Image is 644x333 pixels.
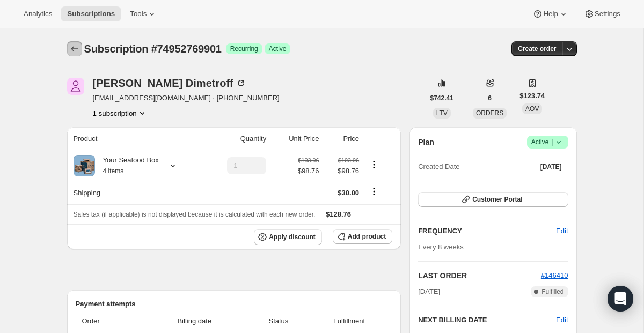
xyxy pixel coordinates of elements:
a: #146410 [541,271,568,279]
span: $98.76 [326,166,360,176]
th: Quantity [204,127,269,151]
span: 6 [488,94,492,102]
span: Create order [518,45,556,53]
span: AOV [525,105,539,113]
span: Analytics [24,10,52,18]
th: Product [67,127,204,151]
span: Recurring [230,45,258,53]
span: Sales tax (if applicable) is not displayed because it is calculated with each new order. [74,211,316,218]
span: Customer Portal [472,195,522,204]
span: Amanda Dimetroff [67,78,84,95]
span: Settings [595,10,620,18]
span: $30.00 [338,189,359,197]
span: | [551,138,553,146]
h2: FREQUENCY [418,226,556,236]
small: $103.96 [298,157,319,164]
div: Your Seafood Box [95,155,159,176]
th: Shipping [67,181,204,204]
small: 4 items [103,167,124,175]
button: Add product [333,229,392,244]
span: ORDERS [476,109,503,117]
button: 6 [481,91,498,106]
button: Edit [550,223,574,240]
button: Subscriptions [67,41,82,56]
button: Shipping actions [365,186,383,197]
h2: Payment attempts [76,299,393,309]
span: Created Date [418,161,459,172]
span: Billing date [144,316,245,327]
span: Every 8 weeks [418,243,464,251]
span: [EMAIL_ADDRESS][DOMAIN_NAME] · [PHONE_NUMBER] [93,93,280,103]
span: Help [543,10,558,18]
span: Add product [348,232,386,241]
button: Customer Portal [418,192,568,207]
span: [DATE] [418,286,440,297]
button: Tools [123,6,164,21]
span: Tools [130,10,147,18]
div: Open Intercom Messenger [608,286,633,312]
h2: Plan [418,137,434,147]
span: $123.74 [519,91,545,101]
button: Apply discount [254,229,322,245]
button: Edit [556,315,568,325]
th: Order [76,309,141,333]
span: Status [251,316,306,327]
span: Fulfilled [541,287,563,296]
th: Price [323,127,363,151]
h2: NEXT BILLING DATE [418,315,556,325]
button: Settings [577,6,627,21]
span: LTV [436,109,448,117]
button: Create order [511,41,562,56]
button: Subscriptions [61,6,121,21]
span: Subscription #74952769901 [84,43,222,55]
span: $742.41 [430,94,453,102]
span: [DATE] [540,162,562,171]
button: [DATE] [534,159,568,174]
span: Subscriptions [67,10,115,18]
img: product img [74,155,95,176]
small: $103.96 [338,157,359,164]
button: Product actions [365,159,383,171]
button: Analytics [17,6,58,21]
span: Edit [556,226,568,236]
button: $742.41 [424,91,460,106]
button: Help [526,6,575,21]
span: Active [269,45,287,53]
button: #146410 [541,270,568,281]
span: Apply discount [269,233,316,241]
span: Fulfillment [312,316,386,327]
h2: LAST ORDER [418,270,541,281]
span: $128.76 [326,210,351,218]
span: $98.76 [298,166,319,176]
div: [PERSON_NAME] Dimetroff [93,78,246,88]
button: Product actions [93,108,148,119]
span: Active [531,137,564,147]
th: Unit Price [269,127,322,151]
